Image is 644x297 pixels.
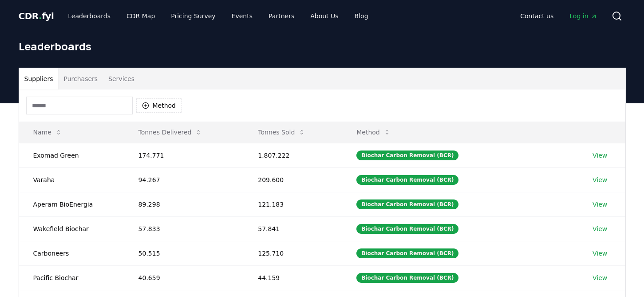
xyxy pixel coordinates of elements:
h1: Leaderboards [19,39,626,53]
a: CDR Map [119,8,162,24]
span: Log in [569,12,597,20]
a: Blog [348,8,375,24]
button: Purchasers [58,68,103,90]
td: 40.659 [124,265,244,290]
button: Name [26,123,69,141]
span: CDR fyi [19,11,54,21]
div: Biochar Carbon Removal (BCR) [356,151,458,160]
a: CDR.fyi [19,10,54,22]
td: 50.515 [124,241,244,265]
td: 121.183 [244,192,342,216]
a: Log in [562,8,604,24]
div: Biochar Carbon Removal (BCR) [356,248,458,258]
a: Leaderboards [61,8,118,24]
nav: Main [61,8,375,24]
a: Events [225,8,260,24]
a: Partners [261,8,301,24]
div: Biochar Carbon Removal (BCR) [356,224,458,234]
td: 89.298 [124,192,244,216]
a: View [593,151,607,160]
td: 209.600 [244,167,342,192]
td: 174.771 [124,143,244,167]
button: Tonnes Sold [251,123,312,141]
td: Carboneers [19,241,124,265]
a: About Us [303,8,345,24]
a: Pricing Survey [164,8,222,24]
td: 57.833 [124,216,244,241]
div: Biochar Carbon Removal (BCR) [356,175,458,185]
a: View [593,175,607,184]
div: Biochar Carbon Removal (BCR) [356,199,458,209]
td: 125.710 [244,241,342,265]
td: 57.841 [244,216,342,241]
a: View [593,224,607,233]
td: Pacific Biochar [19,265,124,290]
button: Suppliers [19,68,59,90]
div: Biochar Carbon Removal (BCR) [356,273,458,283]
td: Exomad Green [19,143,124,167]
td: Aperam BioEnergia [19,192,124,216]
a: View [593,273,607,282]
button: Services [103,68,140,90]
button: Tonnes Delivered [131,123,209,141]
button: Method [136,98,182,113]
td: 44.159 [244,265,342,290]
td: 1.807.222 [244,143,342,167]
nav: Main [513,8,604,24]
a: Contact us [513,8,561,24]
button: Method [349,123,398,141]
td: Varaha [19,167,124,192]
td: Wakefield Biochar [19,216,124,241]
td: 94.267 [124,167,244,192]
a: View [593,200,607,209]
a: View [593,249,607,258]
span: . [39,11,42,21]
